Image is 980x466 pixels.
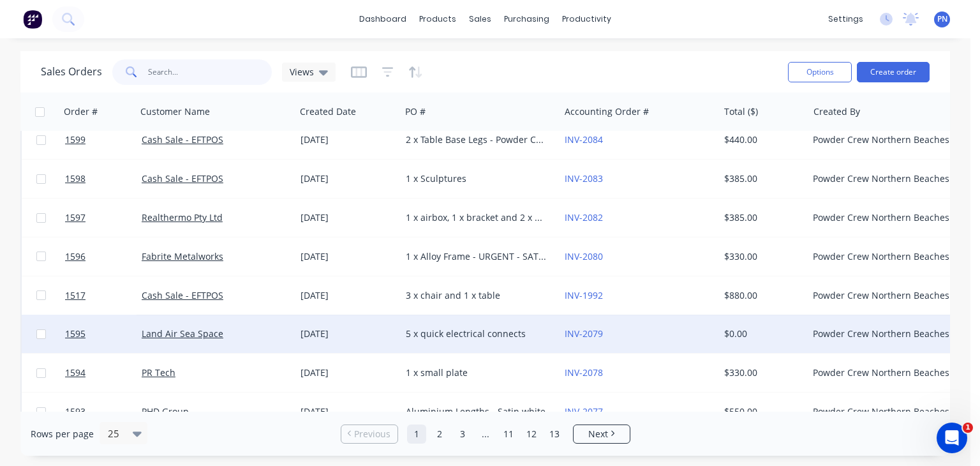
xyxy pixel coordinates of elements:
div: Powder Crew Northern Beaches [813,327,954,340]
div: $330.00 [724,366,799,379]
div: 3 x chair and 1 x table [406,289,547,302]
div: [DATE] [301,250,396,263]
a: 1593 [65,393,142,431]
a: 1598 [65,160,142,198]
a: INV-2082 [565,211,603,223]
div: Powder Crew Northern Beaches [813,211,954,224]
div: $880.00 [724,289,799,302]
div: Created By [813,105,860,118]
div: Powder Crew Northern Beaches [813,250,954,263]
div: $385.00 [724,211,799,224]
a: PHD Group [142,405,189,417]
div: Customer Name [140,105,210,118]
span: Rows per page [31,428,94,440]
div: productivity [556,10,618,29]
button: Create order [857,62,930,82]
a: Page 3 [453,425,472,444]
h1: Sales Orders [41,66,102,78]
a: Page 13 [545,425,564,444]
div: Order # [64,105,98,118]
div: Powder Crew Northern Beaches [813,172,954,185]
a: INV-2078 [565,366,603,379]
a: Cash Sale - EFTPOS [142,172,223,184]
a: Land Air Sea Space [142,327,223,340]
a: INV-2080 [565,250,603,262]
div: 5 x quick electrical connects [406,327,547,340]
div: Powder Crew Northern Beaches [813,289,954,302]
div: Powder Crew Northern Beaches [813,405,954,418]
div: PO # [405,105,426,118]
a: Realthermo Pty Ltd [142,211,223,223]
div: Powder Crew Northern Beaches [813,133,954,146]
div: 1 x small plate [406,366,547,379]
span: 1598 [65,172,85,185]
a: INV-2079 [565,327,603,340]
a: Jump forward [476,425,495,444]
span: Next [588,428,608,440]
span: 1593 [65,405,85,418]
a: 1517 [65,276,142,315]
div: sales [463,10,498,29]
a: Page 11 [499,425,518,444]
div: [DATE] [301,211,396,224]
span: 1 [963,423,973,433]
div: purchasing [498,10,556,29]
div: products [413,10,463,29]
div: [DATE] [301,172,396,185]
a: Cash Sale - EFTPOS [142,133,223,146]
div: Created Date [300,105,356,118]
a: 1595 [65,315,142,353]
div: [DATE] [301,327,396,340]
a: Page 12 [522,425,541,444]
a: Fabrite Metalworks [142,250,223,262]
ul: Pagination [336,425,635,444]
a: INV-2084 [565,133,603,146]
a: Previous page [341,428,397,440]
div: 1 x Sculptures [406,172,547,185]
a: Page 2 [430,425,449,444]
a: Page 1 is your current page [407,425,426,444]
iframe: Intercom live chat [937,423,967,453]
span: 1594 [65,366,85,379]
div: settings [822,10,870,29]
div: $330.00 [724,250,799,263]
div: $440.00 [724,133,799,146]
a: INV-2077 [565,405,603,417]
span: 1517 [65,289,85,302]
a: 1596 [65,237,142,276]
div: $0.00 [724,327,799,340]
div: 1 x airbox, 1 x bracket and 2 x pipes [406,211,547,224]
div: [DATE] [301,289,396,302]
input: Search... [148,59,272,85]
img: Factory [23,10,42,29]
a: dashboard [353,10,413,29]
a: Next page [574,428,630,440]
a: Cash Sale - EFTPOS [142,289,223,301]
span: 1597 [65,211,85,224]
div: [DATE] [301,366,396,379]
div: 1 x Alloy Frame - URGENT - SATIN BLACK [406,250,547,263]
a: 1597 [65,199,142,237]
a: INV-2083 [565,172,603,184]
button: Options [788,62,852,82]
span: PN [937,13,947,25]
span: 1596 [65,250,85,263]
a: 1599 [65,121,142,159]
div: Powder Crew Northern Beaches [813,366,954,379]
div: $550.00 [724,405,799,418]
span: Views [290,65,314,79]
span: 1599 [65,133,85,146]
div: Accounting Order # [565,105,649,118]
span: 1595 [65,327,85,340]
div: [DATE] [301,133,396,146]
div: Aluminium Lengths - Satin white [406,405,547,418]
a: 1594 [65,354,142,392]
div: Total ($) [724,105,758,118]
a: PR Tech [142,366,175,379]
a: INV-1992 [565,289,603,301]
span: Previous [354,428,390,440]
div: 2 x Table Base Legs - Powder Coat - NATURAL [PERSON_NAME] [406,133,547,146]
div: [DATE] [301,405,396,418]
div: $385.00 [724,172,799,185]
